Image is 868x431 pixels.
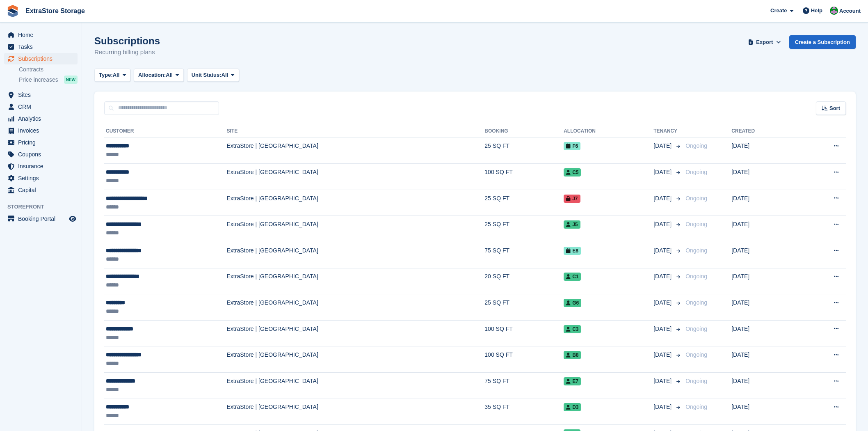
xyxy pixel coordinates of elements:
a: ExtraStore Storage [22,4,88,18]
span: Account [839,7,861,15]
td: ExtraStore | [GEOGRAPHIC_DATA] [227,294,485,321]
a: Preview store [68,214,78,224]
a: menu [4,41,78,53]
td: ExtraStore | [GEOGRAPHIC_DATA] [227,242,485,268]
span: Sort [829,104,840,112]
td: [DATE] [731,216,797,242]
span: Type: [99,71,113,79]
td: [DATE] [731,346,797,373]
span: Ongoing [685,273,707,280]
a: menu [4,101,78,112]
td: [DATE] [731,320,797,346]
span: E7 [564,377,581,385]
td: 25 SQ FT [484,190,564,216]
img: Grant Daniel [830,7,838,15]
span: Help [811,7,822,15]
button: Unit Status: All [187,69,239,82]
td: [DATE] [731,190,797,216]
td: 100 SQ FT [484,320,564,346]
span: Booking Portal [18,213,67,225]
span: Export [756,38,773,46]
span: Ongoing [685,247,707,254]
span: Tasks [18,41,67,53]
span: Ongoing [685,351,707,358]
td: 25 SQ FT [484,216,564,242]
td: ExtraStore | [GEOGRAPHIC_DATA] [227,346,485,373]
span: [DATE] [653,194,673,203]
span: C1 [564,273,581,281]
th: Booking [484,125,564,138]
span: [DATE] [653,298,673,307]
span: [DATE] [653,377,673,385]
span: J5 [564,220,580,229]
span: Ongoing [685,142,707,149]
span: [DATE] [653,220,673,229]
span: Ongoing [685,221,707,227]
td: 25 SQ FT [484,294,564,321]
a: menu [4,160,78,172]
span: Price increases [19,76,58,84]
a: menu [4,172,78,184]
span: Ongoing [685,326,707,332]
span: Analytics [18,113,67,124]
td: ExtraStore | [GEOGRAPHIC_DATA] [227,399,485,425]
span: Settings [18,172,67,184]
span: [DATE] [653,168,673,177]
a: menu [4,89,78,101]
span: Ongoing [685,169,707,175]
th: Created [731,125,797,138]
button: Type: All [94,69,130,82]
td: ExtraStore | [GEOGRAPHIC_DATA] [227,216,485,242]
button: Allocation: All [134,69,184,82]
span: [DATE] [653,403,673,411]
td: 25 SQ FT [484,138,564,164]
span: Sites [18,89,67,101]
td: ExtraStore | [GEOGRAPHIC_DATA] [227,373,485,399]
span: Capital [18,184,67,196]
span: [DATE] [653,325,673,333]
a: menu [4,29,78,41]
td: 75 SQ FT [484,373,564,399]
a: Price increases NEW [19,75,78,84]
td: ExtraStore | [GEOGRAPHIC_DATA] [227,164,485,190]
td: [DATE] [731,242,797,268]
span: Invoices [18,125,67,136]
span: B8 [564,351,581,359]
div: NEW [64,76,78,84]
span: Unit Status: [192,71,222,79]
td: [DATE] [731,294,797,321]
span: [DATE] [653,246,673,255]
a: menu [4,53,78,64]
span: J7 [564,195,580,203]
td: 35 SQ FT [484,399,564,425]
span: [DATE] [653,351,673,359]
td: [DATE] [731,373,797,399]
td: ExtraStore | [GEOGRAPHIC_DATA] [227,138,485,164]
td: 100 SQ FT [484,164,564,190]
th: Customer [104,125,227,138]
p: Recurring billing plans [94,48,160,57]
span: All [222,71,228,79]
td: 100 SQ FT [484,346,564,373]
span: All [166,71,173,79]
td: ExtraStore | [GEOGRAPHIC_DATA] [227,320,485,346]
a: menu [4,113,78,124]
td: ExtraStore | [GEOGRAPHIC_DATA] [227,268,485,294]
span: Subscriptions [18,53,67,64]
th: Site [227,125,485,138]
td: [DATE] [731,138,797,164]
span: [DATE] [653,272,673,281]
span: Ongoing [685,195,707,202]
th: Tenancy [653,125,682,138]
td: 75 SQ FT [484,242,564,268]
span: Pricing [18,137,67,148]
a: menu [4,213,78,225]
span: Create [770,7,787,15]
span: G6 [564,299,581,307]
a: Contracts [19,66,78,73]
td: 20 SQ FT [484,268,564,294]
a: menu [4,149,78,160]
span: Ongoing [685,403,707,410]
span: All [113,71,120,79]
th: Allocation [564,125,653,138]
